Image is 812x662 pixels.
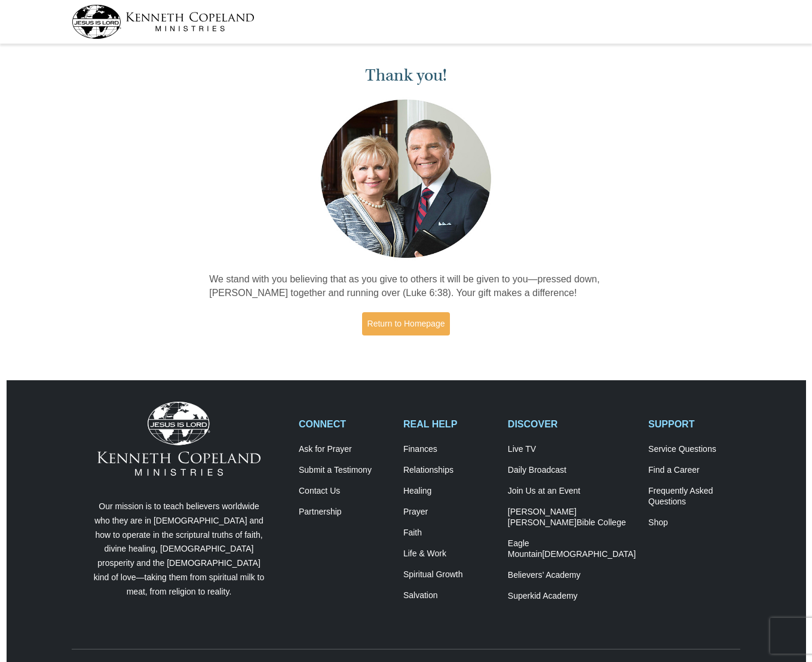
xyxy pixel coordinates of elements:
a: Faith [403,528,495,538]
span: Bible College [577,518,626,527]
a: [PERSON_NAME] [PERSON_NAME]Bible College [508,507,636,528]
a: Daily Broadcast [508,465,636,476]
a: Contact Us [299,486,391,497]
img: Kenneth Copeland Ministries [97,402,261,476]
p: We stand with you believing that as you give to others it will be given to you—pressed down, [PER... [209,273,603,300]
a: Superkid Academy [508,591,636,602]
h2: REAL HELP [403,418,495,430]
a: Eagle Mountain[DEMOGRAPHIC_DATA] [508,538,636,560]
a: Find a Career [648,465,740,476]
a: Join Us at an Event [508,486,636,497]
a: Believers’ Academy [508,570,636,581]
a: Salvation [403,590,495,601]
a: Ask for Prayer [299,444,391,455]
h2: SUPPORT [648,418,740,430]
a: Spiritual Growth [403,569,495,580]
span: [DEMOGRAPHIC_DATA] [542,549,636,559]
h2: CONNECT [299,418,391,430]
p: Our mission is to teach believers worldwide who they are in [DEMOGRAPHIC_DATA] and how to operate... [91,500,267,599]
img: Kenneth and Gloria [318,97,494,261]
h2: DISCOVER [508,418,636,430]
a: Return to Homepage [362,312,451,335]
a: Prayer [403,507,495,518]
h1: Thank you! [209,66,603,85]
img: kcm-header-logo.svg [72,5,255,39]
a: Relationships [403,465,495,476]
a: Life & Work [403,549,495,559]
a: Service Questions [648,444,740,455]
a: Frequently AskedQuestions [648,486,740,507]
a: Live TV [508,444,636,455]
a: Finances [403,444,495,455]
a: Shop [648,518,740,528]
a: Partnership [299,507,391,518]
a: Healing [403,486,495,497]
a: Submit a Testimony [299,465,391,476]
